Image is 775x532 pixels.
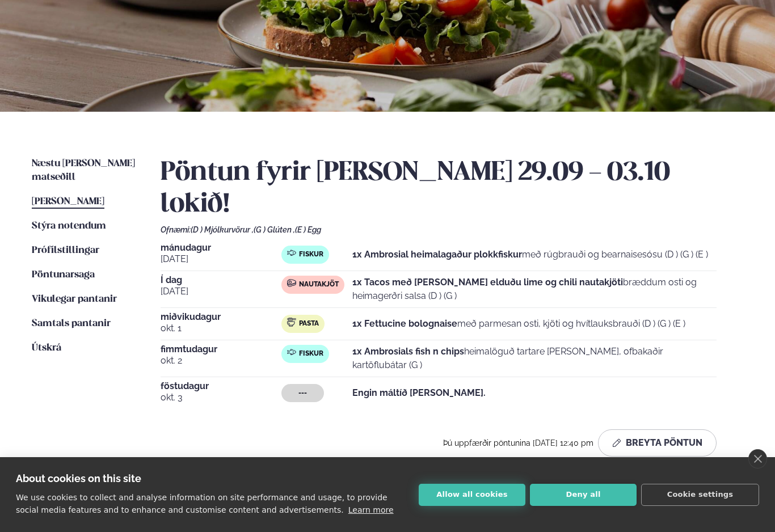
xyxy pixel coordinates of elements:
[32,157,138,184] a: Næstu [PERSON_NAME] matseðill
[161,391,281,404] span: okt. 3
[352,248,708,261] p: með rúgbrauði og bearnaisesósu (D ) (G ) (E )
[299,280,339,289] span: Nautakjöt
[352,345,717,372] p: heimalöguð tartare [PERSON_NAME], ofbakaðir kartöflubátar (G )
[32,219,106,233] a: Stýra notendum
[191,225,254,234] span: (D ) Mjólkurvörur ,
[287,318,296,327] img: pasta.svg
[16,493,387,514] p: We use cookies to collect and analyse information on site performance and usage, to provide socia...
[295,225,321,234] span: (E ) Egg
[287,278,296,288] img: beef.svg
[32,159,135,182] span: Næstu [PERSON_NAME] matseðill
[32,268,95,282] a: Pöntunarsaga
[32,293,117,306] a: Vikulegar pantanir
[32,221,106,231] span: Stýra notendum
[32,343,61,353] span: Útskrá
[299,319,319,328] span: Pasta
[161,252,281,266] span: [DATE]
[32,197,104,206] span: [PERSON_NAME]
[254,225,295,234] span: (G ) Glúten ,
[352,317,685,331] p: með parmesan osti, kjöti og hvítlauksbrauði (D ) (G ) (E )
[352,276,717,303] p: bræddum osti og heimagerðri salsa (D ) (G )
[161,243,281,252] span: mánudagur
[32,341,61,355] a: Útskrá
[530,484,637,506] button: Deny all
[443,438,593,447] span: Þú uppfærðir pöntunina [DATE] 12:40 pm
[748,449,767,468] a: close
[161,157,744,221] h2: Pöntun fyrir [PERSON_NAME] 29.09 - 03.10 lokið!
[161,276,281,285] span: Í dag
[161,225,744,234] div: Ofnæmi:
[298,389,307,398] span: ---
[161,354,281,368] span: okt. 2
[32,319,111,328] span: Samtals pantanir
[161,382,281,391] span: föstudagur
[352,318,457,329] strong: 1x Fettucine bolognaise
[352,346,464,357] strong: 1x Ambrosials fish n chips
[161,322,281,335] span: okt. 1
[287,348,296,357] img: fish.svg
[32,246,99,255] span: Prófílstillingar
[352,249,522,260] strong: 1x Ambrosial heimalagaður plokkfiskur
[32,317,111,331] a: Samtals pantanir
[348,505,394,514] a: Learn more
[299,250,323,259] span: Fiskur
[16,472,141,484] strong: About cookies on this site
[32,195,104,209] a: [PERSON_NAME]
[352,277,623,288] strong: 1x Tacos með [PERSON_NAME] elduðu lime og chili nautakjöti
[161,285,281,298] span: [DATE]
[287,248,296,257] img: fish.svg
[161,345,281,354] span: fimmtudagur
[32,294,117,304] span: Vikulegar pantanir
[32,244,99,257] a: Prófílstillingar
[641,484,759,506] button: Cookie settings
[419,484,525,506] button: Allow all cookies
[161,313,281,322] span: miðvikudagur
[299,349,323,358] span: Fiskur
[598,429,717,457] button: Breyta Pöntun
[32,270,95,280] span: Pöntunarsaga
[352,387,486,398] strong: Engin máltíð [PERSON_NAME].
